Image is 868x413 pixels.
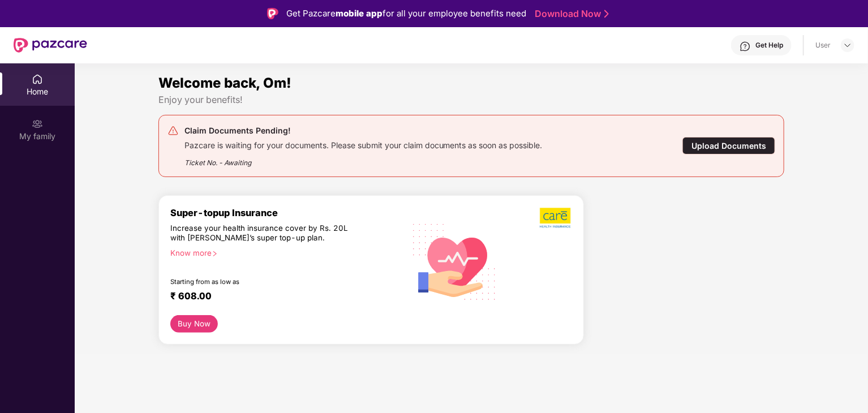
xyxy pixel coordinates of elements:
button: Buy Now [170,315,218,333]
div: Super-topup Insurance [170,207,405,218]
div: Enjoy your benefits! [158,94,785,106]
img: Stroke [604,8,609,20]
div: Get Help [755,41,783,50]
img: svg+xml;base64,PHN2ZyB4bWxucz0iaHR0cDovL3d3dy53My5vcmcvMjAwMC9zdmciIHdpZHRoPSIyNCIgaGVpZ2h0PSIyNC... [167,125,179,136]
img: svg+xml;base64,PHN2ZyBpZD0iSGVscC0zMngzMiIgeG1sbnM9Imh0dHA6Ly93d3cudzMub3JnLzIwMDAvc3ZnIiB3aWR0aD... [740,41,751,52]
div: Pazcare is waiting for your documents. Please submit your claim documents as soon as possible. [184,137,543,150]
div: Claim Documents Pending! [184,124,543,137]
strong: mobile app [336,8,383,19]
img: svg+xml;base64,PHN2ZyBpZD0iSG9tZSIgeG1sbnM9Imh0dHA6Ly93d3cudzMub3JnLzIwMDAvc3ZnIiB3aWR0aD0iMjAiIG... [32,74,43,85]
div: ₹ 608.00 [170,290,393,304]
div: Upload Documents [682,137,775,154]
span: right [212,251,218,257]
div: User [815,41,831,50]
div: Increase your health insurance cover by Rs. 20L with [PERSON_NAME]’s super top-up plan. [170,223,356,244]
div: Know more [170,248,398,256]
img: svg+xml;base64,PHN2ZyBpZD0iRHJvcGRvd24tMzJ4MzIiIHhtbG5zPSJodHRwOi8vd3d3LnczLm9yZy8yMDAwL3N2ZyIgd2... [843,41,852,50]
div: Ticket No. - Awaiting [184,150,543,168]
img: b5dec4f62d2307b9de63beb79f102df3.png [540,207,572,229]
a: Download Now [535,8,605,20]
span: Welcome back, Om! [158,75,291,91]
div: Starting from as low as [170,278,356,286]
div: Get Pazcare for all your employee benefits need [286,7,526,20]
img: Logo [267,8,278,19]
img: New Pazcare Logo [14,38,87,53]
img: svg+xml;base64,PHN2ZyB3aWR0aD0iMjAiIGhlaWdodD0iMjAiIHZpZXdCb3g9IjAgMCAyMCAyMCIgZmlsbD0ibm9uZSIgeG... [32,118,43,130]
img: svg+xml;base64,PHN2ZyB4bWxucz0iaHR0cDovL3d3dy53My5vcmcvMjAwMC9zdmciIHhtbG5zOnhsaW5rPSJodHRwOi8vd3... [405,210,505,312]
